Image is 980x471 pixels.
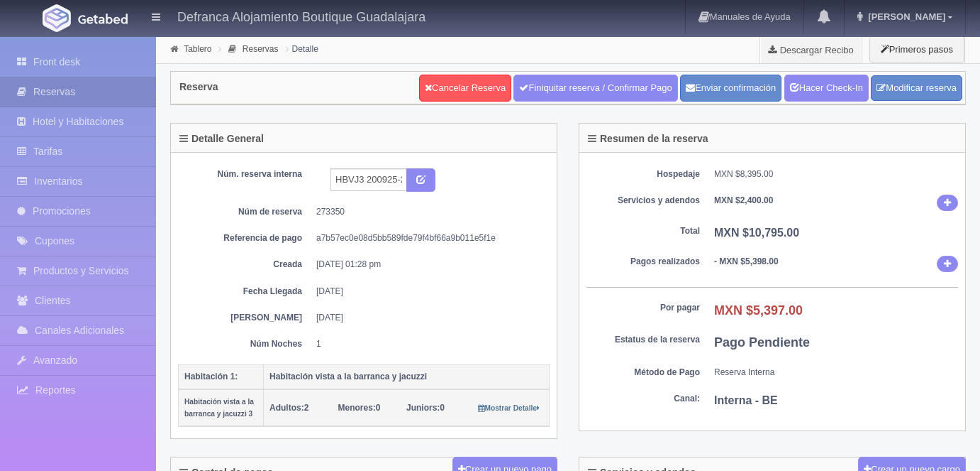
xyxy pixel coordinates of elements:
[338,403,376,413] strong: Menores:
[419,75,511,102] a: Cancelar Reserva
[714,394,778,406] b: Interna - BE
[871,75,962,102] a: Modificar reserva
[586,334,700,346] dt: Estatus de la reserva
[586,302,700,314] dt: Por pagar
[269,403,304,413] strong: Adultos:
[760,36,862,64] a: Descargar Recibo
[406,403,445,413] span: 0
[588,134,708,144] h4: Resumen de la reserva
[189,286,302,298] dt: Fecha Llegada
[714,256,779,266] b: - MXN $5,398.00
[586,225,700,237] dt: Total
[478,404,540,412] small: Mostrar Detalle
[189,312,302,324] dt: [PERSON_NAME]
[316,286,539,298] dd: [DATE]
[316,312,539,324] dd: [DATE]
[189,168,302,180] dt: Núm. reserva interna
[586,256,700,268] dt: Pagos realizados
[338,403,381,413] span: 0
[714,168,958,180] dd: MXN $8,395.00
[177,7,425,25] h4: Defranca Alojamiento Boutique Guadalajara
[784,75,869,102] a: Hacer Check-In
[714,335,810,350] b: Pago Pendiente
[269,403,308,413] span: 2
[714,367,958,379] dd: Reserva Interna
[406,403,440,413] strong: Juniors:
[264,364,550,389] th: Habitación vista a la barranca y jacuzzi
[714,227,799,239] b: MXN $10,795.00
[189,338,302,350] dt: Núm Noches
[78,13,128,24] img: Getabed
[184,44,211,54] a: Tablero
[864,11,945,22] span: [PERSON_NAME]
[714,303,803,318] b: MXN $5,397.00
[586,393,700,405] dt: Canal:
[179,134,264,144] h4: Detalle General
[478,403,540,413] a: Mostrar Detalle
[869,36,964,63] button: Primeros pasos
[179,82,218,92] h4: Reserva
[714,195,773,205] b: MXN $2,400.00
[184,372,238,381] b: Habitación 1:
[282,42,322,55] li: Detalle
[43,4,71,32] img: Getabed
[243,44,279,54] a: Reservas
[316,232,539,244] dd: a7b57ec0e08d5bb589fde79f4bf66a9b011e5f1e
[586,195,700,207] dt: Servicios y adendos
[586,367,700,379] dt: Método de Pago
[316,259,539,271] dd: [DATE] 01:28 pm
[513,75,677,102] a: Finiquitar reserva / Confirmar Pago
[680,75,781,102] button: Enviar confirmación
[586,168,700,180] dt: Hospedaje
[316,206,539,218] dd: 273350
[316,338,539,350] dd: 1
[184,398,254,418] small: Habitación vista a la barranca y jacuzzi 3
[189,206,302,218] dt: Núm de reserva
[189,259,302,271] dt: Creada
[189,232,302,244] dt: Referencia de pago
